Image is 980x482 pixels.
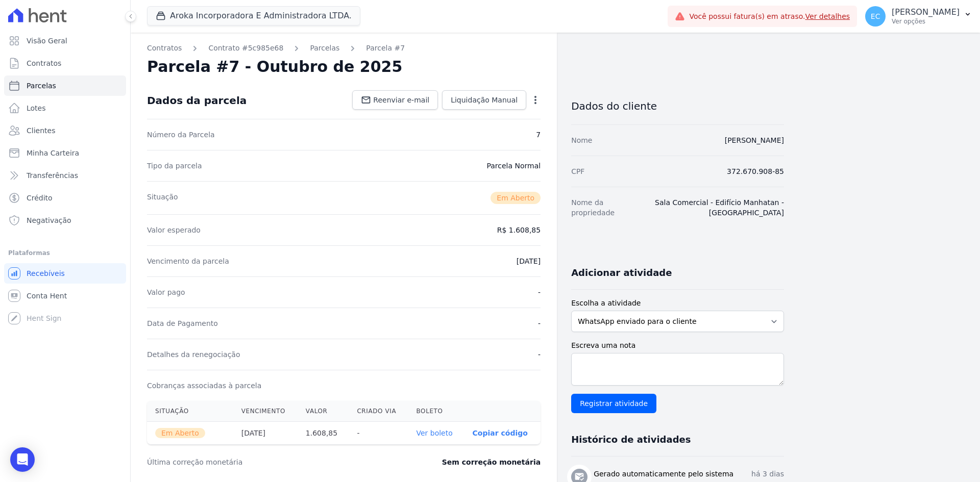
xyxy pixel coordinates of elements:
a: Clientes [4,120,126,141]
button: Copiar código [473,429,528,437]
dt: Tipo da parcela [147,161,202,171]
button: EC [PERSON_NAME] Ver opções [857,2,980,31]
a: Parcelas [4,75,126,96]
a: Parcela #7 [366,43,405,54]
p: há 3 dias [751,469,784,479]
div: Open Intercom Messenger [10,447,35,472]
label: Escreva uma nota [571,340,784,351]
dd: Parcela Normal [486,161,541,171]
a: [PERSON_NAME] [725,136,784,144]
dt: Data de Pagamento [147,318,218,328]
a: Reenviar e-mail [352,90,438,110]
span: Negativação [27,215,71,225]
dd: - [538,349,541,360]
a: Contrato #5c985e68 [208,43,283,54]
dt: Situação [147,192,178,204]
h3: Dados do cliente [571,100,784,112]
a: Contratos [147,43,182,54]
h2: Parcela #7 - Outubro de 2025 [147,58,402,76]
button: Aroka Incorporadora E Administradora LTDA. [147,6,360,26]
a: Visão Geral [4,31,126,51]
a: Liquidação Manual [442,90,526,110]
dt: Vencimento da parcela [147,256,229,266]
th: Situação [147,401,233,422]
span: EC [871,13,880,20]
span: Lotes [27,103,46,113]
span: Visão Geral [27,36,67,46]
h3: Gerado automaticamente pelo sistema [594,469,733,479]
nav: Breadcrumb [147,43,541,54]
a: Negativação [4,210,126,231]
a: Recebíveis [4,263,126,284]
dd: Sala Comercial - Edifício Manhatan - [GEOGRAPHIC_DATA] [635,197,784,218]
span: Em Aberto [491,192,541,204]
dt: Detalhes da renegociação [147,349,240,360]
th: Valor [298,401,349,422]
a: Conta Hent [4,286,126,306]
a: Transferências [4,165,126,186]
dt: Valor pago [147,287,185,297]
div: Plataformas [8,247,122,259]
h3: Histórico de atividades [571,434,691,446]
a: Parcelas [310,43,339,54]
dt: CPF [571,166,584,176]
dd: R$ 1.608,85 [497,225,541,235]
span: Liquidação Manual [451,95,518,105]
a: Crédito [4,188,126,208]
dt: Nome da propriedade [571,197,627,218]
dd: Sem correção monetária [442,457,541,467]
span: Transferências [27,170,78,181]
a: Minha Carteira [4,143,126,163]
th: Criado via [349,401,408,422]
p: Ver opções [892,17,960,26]
span: Conta Hent [27,291,67,301]
dt: Nome [571,135,592,145]
dd: - [538,287,541,297]
div: Dados da parcela [147,94,247,107]
p: [PERSON_NAME] [892,7,960,17]
a: Ver detalhes [805,12,850,20]
span: Clientes [27,125,55,136]
a: Ver boleto [416,429,452,437]
dt: Última correção monetária [147,457,380,467]
h3: Adicionar atividade [571,267,672,279]
span: Parcelas [27,81,56,91]
th: 1.608,85 [298,422,349,445]
dt: Cobranças associadas à parcela [147,380,261,391]
dt: Número da Parcela [147,130,215,140]
input: Registrar atividade [571,394,656,413]
dd: 372.670.908-85 [727,166,784,176]
a: Lotes [4,98,126,118]
dd: - [538,318,541,328]
th: Vencimento [233,401,298,422]
dd: 7 [536,130,541,140]
span: Minha Carteira [27,148,79,158]
a: Contratos [4,53,126,73]
span: Em Aberto [155,428,205,438]
th: [DATE] [233,422,298,445]
span: Crédito [27,193,53,203]
th: - [349,422,408,445]
dt: Valor esperado [147,225,201,235]
span: Reenviar e-mail [373,95,429,105]
span: Recebíveis [27,268,65,278]
span: Você possui fatura(s) em atraso. [689,11,850,22]
dd: [DATE] [517,256,541,266]
span: Contratos [27,58,61,68]
label: Escolha a atividade [571,298,784,309]
th: Boleto [408,401,464,422]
